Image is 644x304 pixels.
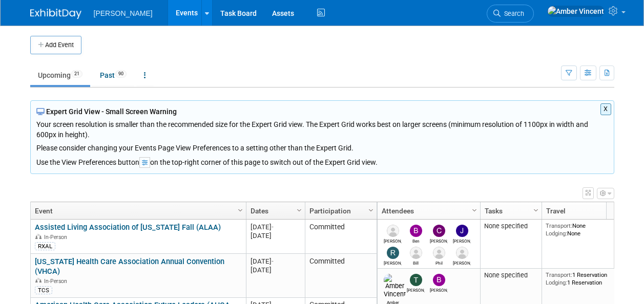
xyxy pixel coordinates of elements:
[35,223,221,232] a: Assisted Living Association of [US_STATE] Fall (ALAA)
[294,202,305,218] a: Column Settings
[384,274,406,298] img: Amber Vincent
[36,117,608,153] div: Your screen resolution is smaller than the recommended size for the Expert Grid view. The Expert ...
[35,234,41,239] img: In-Person Event
[44,278,70,285] span: In-Person
[484,222,537,230] div: None specified
[546,271,572,278] span: Transport:
[235,202,246,218] a: Column Settings
[272,223,274,231] span: -
[115,70,127,78] span: 90
[387,247,399,259] img: Rick Deloney
[430,259,448,266] div: Phil Hayes
[547,6,605,17] img: Amber Vincent
[407,237,425,244] div: Ben Biser
[36,140,608,153] div: Please consider changing your Events Page View Preferences to a setting other than the Expert Grid.
[35,286,52,294] div: TCS
[485,202,535,220] a: Tasks
[410,247,422,259] img: Bill Turenne
[30,66,90,85] a: Upcoming21
[367,206,375,214] span: Column Settings
[251,266,300,274] div: [DATE]
[35,257,224,276] a: [US_STATE] Health Care Association Annual Convention (VHCA)
[469,202,480,218] a: Column Settings
[272,257,274,265] span: -
[305,254,377,298] td: Committed
[251,231,300,240] div: [DATE]
[600,103,611,115] button: X
[456,225,468,237] img: Jeff Freese
[236,206,244,214] span: Column Settings
[44,234,70,241] span: In-Person
[546,202,617,220] a: Travel
[36,106,608,117] div: Expert Grid View - Small Screen Warning
[71,70,82,78] span: 21
[430,286,448,293] div: Brandon Stephens
[546,222,619,237] div: None None
[387,225,399,237] img: Carson Sargent
[30,36,81,54] button: Add Event
[430,237,448,244] div: Cole Stewart
[484,271,537,279] div: None specified
[365,202,377,218] a: Column Settings
[546,271,619,286] div: 1 Reservation 1 Reservation
[30,9,81,19] img: ExhibitDay
[309,202,370,220] a: Participation
[546,230,567,237] span: Lodging:
[470,206,479,214] span: Column Settings
[36,153,608,168] div: Use the View Preferences button on the top-right corner of this page to switch out of the Expert ...
[433,225,445,237] img: Cole Stewart
[35,202,239,220] a: Event
[251,202,298,220] a: Dates
[532,206,540,214] span: Column Settings
[35,278,41,283] img: In-Person Event
[410,274,422,286] img: Traci Varon
[530,202,542,218] a: Column Settings
[295,206,303,214] span: Column Settings
[456,247,468,259] img: Craig Biser
[546,279,567,286] span: Lodging:
[251,223,300,231] div: [DATE]
[546,222,572,229] span: Transport:
[382,202,473,220] a: Attendees
[433,274,445,286] img: Brandon Stephens
[92,66,134,85] a: Past90
[453,237,471,244] div: Jeff Freese
[251,257,300,266] div: [DATE]
[407,286,425,293] div: Traci Varon
[410,225,422,237] img: Ben Biser
[94,9,153,17] span: [PERSON_NAME]
[487,5,534,23] a: Search
[453,259,471,266] div: Craig Biser
[384,237,402,244] div: Carson Sargent
[384,259,402,266] div: Rick Deloney
[501,10,524,17] span: Search
[407,259,425,266] div: Bill Turenne
[433,247,445,259] img: Phil Hayes
[305,220,377,254] td: Committed
[35,242,55,250] div: RXAL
